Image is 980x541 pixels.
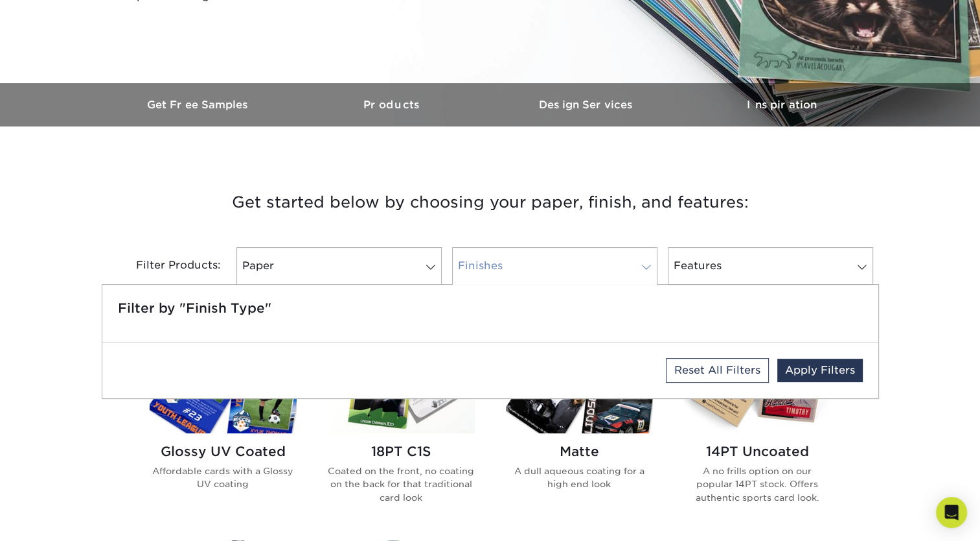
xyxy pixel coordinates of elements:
p: Affordable cards with a Glossy UV coating [150,464,297,491]
a: Get Free Samples [102,83,296,126]
a: Design Services [490,83,685,126]
a: Glossy UV Coated Trading Cards Glossy UV Coated Affordable cards with a Glossy UV coating [150,331,297,525]
div: Filter Products: [102,247,231,285]
a: Products [296,83,490,126]
h3: Get Free Samples [102,99,296,111]
p: A no frills option on our popular 14PT stock. Offers authentic sports card look. [684,464,831,504]
h3: Design Services [490,99,685,111]
h5: Filter by "Finish Type" [118,300,863,316]
h3: Inspiration [685,99,879,111]
h3: Get started below by choosing your paper, finish, and features: [111,173,869,232]
h2: Glossy UV Coated [150,444,297,459]
h2: 18PT C1S [328,444,475,459]
a: Inspiration [685,83,879,126]
h3: Products [296,99,490,111]
h2: Matte [506,444,653,459]
a: 14PT Uncoated Trading Cards 14PT Uncoated A no frills option on our popular 14PT stock. Offers au... [684,331,831,525]
p: A dull aqueous coating for a high end look [506,464,653,491]
h2: 14PT Uncoated [684,444,831,459]
div: Open Intercom Messenger [936,497,967,528]
a: Matte Trading Cards Matte A dull aqueous coating for a high end look [506,331,653,525]
a: 18PT C1S Trading Cards 18PT C1S Coated on the front, no coating on the back for that traditional ... [328,331,475,525]
a: Apply Filters [777,359,863,382]
a: Features [668,247,873,285]
p: Coated on the front, no coating on the back for that traditional card look [328,464,475,504]
a: Reset All Filters [666,358,769,383]
a: Paper [236,247,442,285]
a: Finishes [452,247,657,285]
